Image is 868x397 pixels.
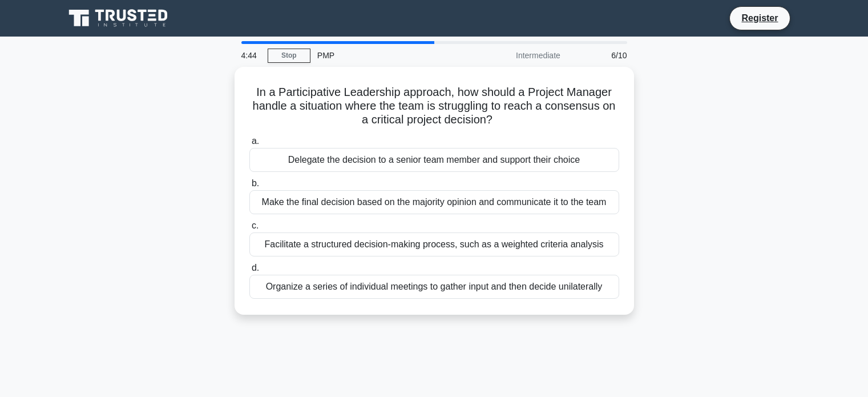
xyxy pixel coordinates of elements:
div: Delegate the decision to a senior team member and support their choice [249,148,619,172]
div: 6/10 [567,44,634,67]
div: Intermediate [467,44,567,67]
div: 4:44 [235,44,268,67]
div: Make the final decision based on the majority opinion and communicate it to the team [249,190,619,214]
a: Stop [268,49,310,63]
span: a. [252,136,259,146]
a: Register [734,11,785,25]
h5: In a Participative Leadership approach, how should a Project Manager handle a situation where the... [248,85,620,127]
span: c. [252,220,259,230]
div: PMP [310,44,467,67]
div: Organize a series of individual meetings to gather input and then decide unilaterally [249,275,619,299]
span: d. [252,263,259,272]
div: Facilitate a structured decision-making process, such as a weighted criteria analysis [249,232,619,256]
span: b. [252,178,259,188]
